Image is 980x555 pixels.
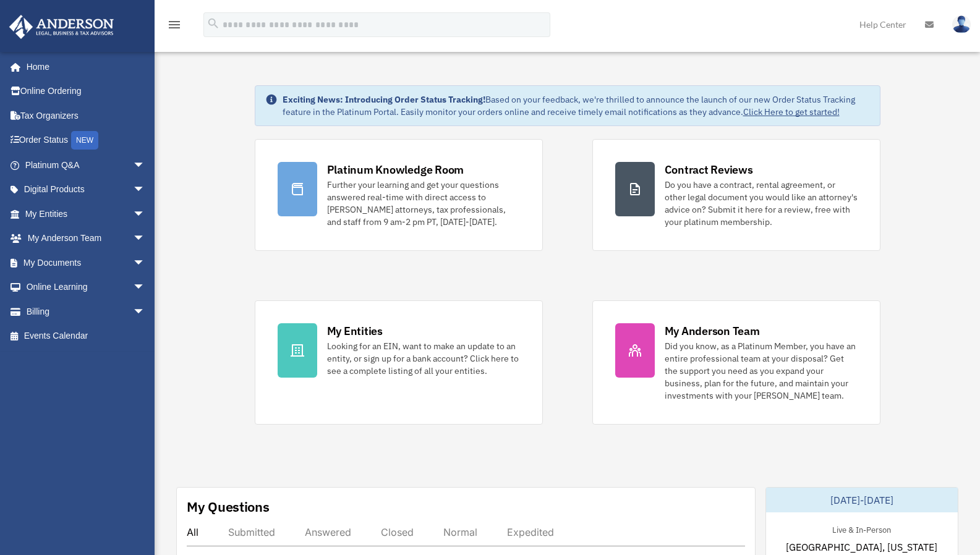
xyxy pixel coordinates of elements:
a: My Entitiesarrow_drop_down [9,201,164,226]
a: My Anderson Teamarrow_drop_down [9,226,164,251]
div: Normal [443,526,477,538]
div: Further your learning and get your questions answered real-time with direct access to [PERSON_NAM... [327,179,520,228]
a: My Anderson Team Did you know, as a Platinum Member, you have an entire professional team at your... [592,300,880,425]
a: Digital Productsarrow_drop_down [9,177,164,202]
div: Do you have a contract, rental agreement, or other legal document you would like an attorney's ad... [665,179,858,228]
strong: Exciting News: Introducing Order Status Tracking! [283,94,485,105]
a: My Documentsarrow_drop_down [9,250,164,275]
div: Closed [381,526,414,538]
div: Answered [305,526,351,538]
div: My Anderson Team [665,323,760,339]
i: menu [167,17,182,32]
div: All [187,526,198,538]
a: Contract Reviews Do you have a contract, rental agreement, or other legal document you would like... [592,139,880,251]
a: Tax Organizers [9,103,164,128]
span: arrow_drop_down [133,177,158,203]
div: Expedited [507,526,554,538]
a: Home [9,54,158,79]
div: NEW [71,131,98,150]
a: Platinum Q&Aarrow_drop_down [9,153,164,177]
div: Based on your feedback, we're thrilled to announce the launch of our new Order Status Tracking fe... [283,93,870,118]
div: Submitted [228,526,275,538]
a: Platinum Knowledge Room Further your learning and get your questions answered real-time with dire... [255,139,543,251]
a: Events Calendar [9,324,164,349]
span: arrow_drop_down [133,250,158,276]
div: Contract Reviews [665,162,753,177]
span: arrow_drop_down [133,299,158,324]
div: My Entities [327,323,383,339]
img: User Pic [952,15,971,33]
div: Live & In-Person [822,522,901,535]
a: menu [167,22,182,32]
a: Order StatusNEW [9,128,164,153]
div: [DATE]-[DATE] [766,488,958,512]
span: arrow_drop_down [133,201,158,227]
a: Click Here to get started! [743,106,840,117]
div: My Questions [187,498,270,516]
div: Did you know, as a Platinum Member, you have an entire professional team at your disposal? Get th... [665,340,858,402]
img: Anderson Advisors Platinum Portal [6,15,117,39]
a: Online Ordering [9,79,164,104]
a: Online Learningarrow_drop_down [9,275,164,300]
span: arrow_drop_down [133,275,158,300]
span: [GEOGRAPHIC_DATA], [US_STATE] [786,540,937,554]
a: Billingarrow_drop_down [9,299,164,324]
div: Looking for an EIN, want to make an update to an entity, or sign up for a bank account? Click her... [327,340,520,377]
i: search [207,17,220,30]
span: arrow_drop_down [133,153,158,178]
div: Platinum Knowledge Room [327,162,464,177]
span: arrow_drop_down [133,226,158,252]
a: My Entities Looking for an EIN, want to make an update to an entity, or sign up for a bank accoun... [255,300,543,425]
